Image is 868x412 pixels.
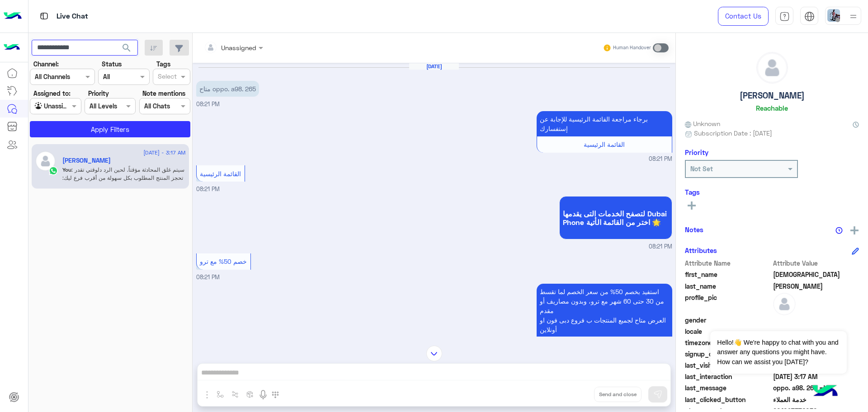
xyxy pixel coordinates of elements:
h5: دينا فؤاد [62,157,111,164]
label: Priority [88,89,109,98]
img: WhatsApp [49,166,58,175]
img: add [850,226,859,234]
h6: Reachable [756,104,788,112]
span: Subscription Date : [DATE] [694,128,772,138]
img: 1403182699927242 [4,39,20,56]
h6: Priority [685,148,708,156]
div: Select [156,71,177,83]
img: defaultAdmin.png [757,52,788,83]
h5: [PERSON_NAME] [740,90,805,101]
p: Live Chat [57,10,88,23]
span: Attribute Name [685,258,771,268]
a: Contact Us [718,7,769,26]
span: Attribute Value [773,258,859,268]
span: القائمة الرئيسية [200,170,241,178]
span: signup_date [685,349,771,359]
img: scroll [426,346,442,361]
p: 12/8/2025, 8:21 PM [196,81,259,97]
h6: Tags [685,188,859,196]
h6: Notes [685,225,703,234]
span: [DATE] - 3:17 AM [143,149,185,157]
button: search [116,40,138,59]
span: 08:21 PM [649,155,672,164]
span: timezone [685,338,771,347]
span: لتصفح الخدمات التى يقدمها Dubai Phone اختر من القائمة الأتية 🌟 [563,209,669,226]
span: last_clicked_button [685,395,771,404]
h6: Attributes [685,246,717,254]
img: hulul-logo.png [809,376,841,407]
span: Hello!👋 We're happy to chat with you and answer any questions you might have. How can we assist y... [710,331,846,374]
span: profile_pic [685,293,771,314]
span: You [62,166,71,173]
span: first_name [685,270,771,279]
img: tab [38,10,50,22]
span: last_message [685,383,771,393]
a: tab [775,7,793,26]
small: Human Handover [613,44,651,51]
img: userImage [827,9,840,22]
span: سيتم غلق المحادثة مؤقتاً. لحين الرد دلوقتي تقدر تحجز المنتج المطلوب بكل سهولة من أقرب فرع ليك: 1️... [62,166,184,238]
img: notes [835,227,843,234]
button: Send and close [594,387,642,402]
span: 08:21 PM [649,243,672,251]
span: Unknown [685,119,720,128]
p: 12/8/2025, 8:21 PM [537,284,672,347]
h6: [DATE] [409,63,459,70]
span: 2025-08-13T00:17:26.962Z [773,372,859,381]
span: متاح oppo. a98. 265 [773,383,859,393]
span: 08:21 PM [196,274,220,281]
label: Channel: [33,59,59,69]
span: 08:21 PM [196,101,220,108]
img: defaultAdmin.png [35,151,56,171]
button: Apply Filters [30,121,190,137]
span: القائمة الرئيسية [584,140,625,148]
label: Status [102,59,122,69]
label: Note mentions [142,89,185,98]
label: Tags [156,59,170,69]
img: tab [779,11,790,22]
span: 08:21 PM [196,186,220,192]
span: خدمة العملاء [773,395,859,404]
span: last_visited_flow [685,360,771,370]
img: Logo [4,7,22,26]
span: search [121,42,132,53]
span: دينا [773,270,859,279]
img: profile [848,11,859,22]
img: defaultAdmin.png [773,293,796,315]
span: gender [685,315,771,325]
span: locale [685,327,771,336]
span: last_name [685,281,771,291]
span: خصم 50% مع ترو [200,257,247,265]
img: tab [804,11,815,22]
label: Assigned to: [33,89,71,98]
span: last_interaction [685,372,771,381]
span: فؤاد [773,281,859,291]
p: 12/8/2025, 8:21 PM [537,111,672,136]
